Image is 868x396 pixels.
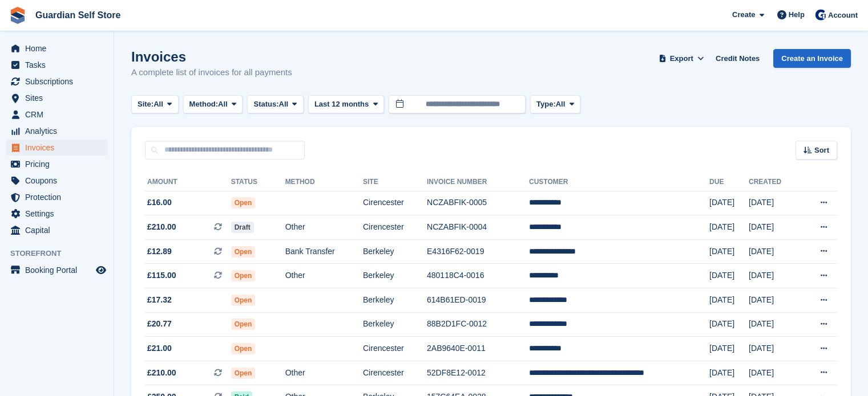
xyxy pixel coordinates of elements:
[147,294,172,306] span: £17.32
[25,222,94,238] span: Capital
[231,295,256,306] span: Open
[427,191,529,215] td: NCZABFIK-0005
[231,368,256,379] span: Open
[285,361,363,385] td: Other
[427,288,529,313] td: 614B61ED-0019
[6,90,108,106] a: menu
[709,173,749,191] th: Due
[749,312,800,337] td: [DATE]
[131,66,292,79] p: A complete list of invoices for all payments
[314,99,369,110] span: Last 12 months
[25,156,94,172] span: Pricing
[25,173,94,189] span: Coupons
[94,263,108,277] a: Preview store
[6,74,108,89] a: menu
[709,361,749,385] td: [DATE]
[145,173,231,191] th: Amount
[131,95,179,114] button: Site: All
[814,145,829,156] span: Sort
[709,312,749,337] td: [DATE]
[25,140,94,156] span: Invoices
[363,215,427,240] td: Cirencester
[25,206,94,222] span: Settings
[308,95,384,114] button: Last 12 months
[749,361,800,385] td: [DATE]
[6,173,108,189] a: menu
[25,40,94,56] span: Home
[749,173,800,191] th: Created
[749,239,800,264] td: [DATE]
[147,270,176,281] span: £115.00
[31,6,125,25] a: Guardian Self Store
[183,95,243,114] button: Method: All
[285,173,363,191] th: Method
[670,53,693,64] span: Export
[427,361,529,385] td: 52DF8E12-0012
[656,49,706,68] button: Export
[749,264,800,288] td: [DATE]
[363,337,427,361] td: Cirencester
[218,99,228,110] span: All
[6,123,108,139] a: menu
[231,197,256,209] span: Open
[427,337,529,361] td: 2AB9640E-0011
[25,57,94,73] span: Tasks
[530,95,580,114] button: Type: All
[25,107,94,123] span: CRM
[147,342,172,354] span: £21.00
[147,246,172,258] span: £12.89
[709,337,749,361] td: [DATE]
[231,343,256,354] span: Open
[10,248,114,259] span: Storefront
[154,99,163,110] span: All
[285,215,363,240] td: Other
[147,367,176,379] span: £210.00
[25,123,94,139] span: Analytics
[231,222,254,233] span: Draft
[709,215,749,240] td: [DATE]
[147,221,176,233] span: £210.00
[363,191,427,215] td: Cirencester
[427,215,529,240] td: NCZABFIK-0004
[709,191,749,215] td: [DATE]
[138,99,154,110] span: Site:
[25,262,94,278] span: Booking Portal
[732,9,755,21] span: Create
[189,99,219,110] span: Method:
[6,206,108,222] a: menu
[6,189,108,205] a: menu
[536,99,556,110] span: Type:
[25,74,94,89] span: Subscriptions
[231,173,285,191] th: Status
[363,288,427,313] td: Berkeley
[6,57,108,73] a: menu
[749,288,800,313] td: [DATE]
[363,264,427,288] td: Berkeley
[749,215,800,240] td: [DATE]
[789,9,805,21] span: Help
[711,49,764,68] a: Credit Notes
[147,318,172,330] span: £20.77
[427,239,529,264] td: E4316F62-0019
[815,9,826,21] img: Tom Scott
[147,197,172,209] span: £16.00
[427,312,529,337] td: 88B2D1FC-0012
[427,173,529,191] th: Invoice Number
[709,264,749,288] td: [DATE]
[25,90,94,106] span: Sites
[828,10,858,21] span: Account
[363,239,427,264] td: Berkeley
[253,99,278,110] span: Status:
[709,288,749,313] td: [DATE]
[231,246,256,258] span: Open
[231,319,256,330] span: Open
[427,264,529,288] td: 480118C4-0016
[247,95,303,114] button: Status: All
[6,222,108,238] a: menu
[285,264,363,288] td: Other
[285,239,363,264] td: Bank Transfer
[709,239,749,264] td: [DATE]
[556,99,566,110] span: All
[529,173,709,191] th: Customer
[231,270,256,281] span: Open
